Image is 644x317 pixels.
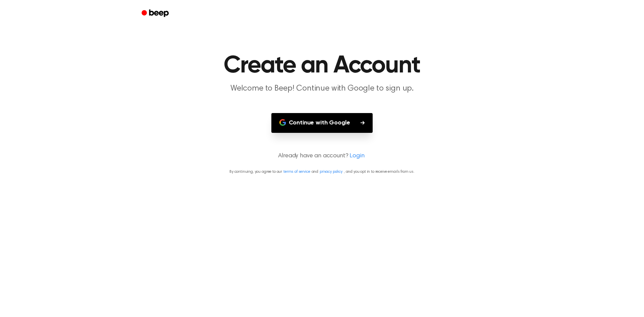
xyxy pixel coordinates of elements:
[8,169,636,175] p: By continuing, you agree to our and , and you opt in to receive emails from us.
[320,170,342,174] a: privacy policy
[350,152,364,161] a: Login
[283,170,310,174] a: terms of service
[271,113,373,133] button: Continue with Google
[8,152,636,161] p: Already have an account?
[193,83,451,94] p: Welcome to Beep! Continue with Google to sign up.
[150,54,494,78] h1: Create an Account
[137,7,175,20] a: Beep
